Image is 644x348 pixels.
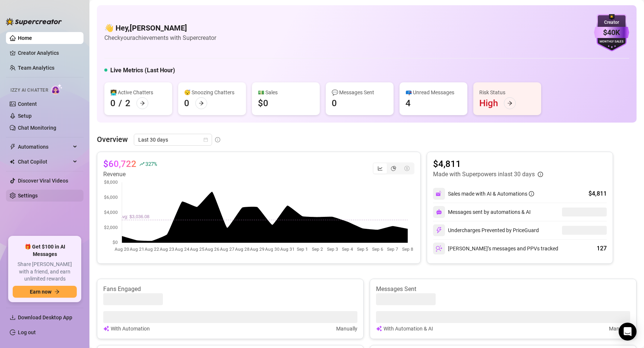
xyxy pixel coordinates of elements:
button: Earn nowarrow-right [13,286,77,298]
span: info-circle [215,137,220,142]
a: Settings [18,193,38,199]
div: 👩‍💻 Active Chatters [110,88,166,97]
span: arrow-right [507,101,512,106]
a: Home [18,35,32,41]
article: With Automation & AI [383,325,433,333]
a: Setup [18,113,32,119]
img: svg%3e [436,227,442,234]
div: segmented control [373,162,414,174]
div: Creator [594,19,629,26]
span: Last 30 days [138,134,208,145]
a: Team Analytics [18,65,54,71]
div: $40K [594,27,629,38]
span: arrow-right [199,101,204,106]
div: 😴 Snoozing Chatters [184,88,240,97]
span: Share [PERSON_NAME] with a friend, and earn unlimited rewards [13,261,77,283]
div: 2 [125,97,130,109]
div: 📪 Unread Messages [405,88,461,97]
span: line-chart [378,166,383,171]
img: svg%3e [436,209,442,215]
a: Content [18,101,37,107]
div: 0 [110,97,116,109]
img: svg%3e [436,245,442,252]
article: Made with Superpowers in last 30 days [433,170,535,179]
span: 327 % [145,160,157,167]
span: Izzy AI Chatter [10,87,48,94]
a: Chat Monitoring [18,125,56,131]
span: arrow-right [140,101,145,106]
img: Chat Copilot [10,159,15,164]
div: 💬 Messages Sent [332,88,388,97]
article: Check your achievements with Supercreator [104,33,216,42]
article: $60,722 [103,158,136,170]
h5: Live Metrics (Last Hour) [110,66,175,75]
article: Fans Engaged [103,285,357,293]
div: Open Intercom Messenger [619,323,637,341]
span: Earn now [30,289,51,295]
span: info-circle [538,172,543,177]
a: Log out [18,329,36,335]
article: With Automation [111,325,150,333]
img: svg%3e [103,325,109,333]
article: Overview [97,134,128,145]
article: Messages Sent [376,285,630,293]
span: dollar-circle [404,166,410,171]
span: rise [139,161,145,167]
div: 127 [597,244,607,253]
article: $4,811 [433,158,543,170]
img: logo-BBDzfeDw.svg [6,18,62,25]
article: Revenue [103,170,157,179]
div: Monthly Sales [594,39,629,44]
div: Risk Status [479,88,535,97]
article: Manually [336,325,357,333]
span: Chat Copilot [18,156,71,168]
div: Sales made with AI & Automations [448,190,534,198]
div: Messages sent by automations & AI [433,206,531,218]
div: 0 [332,97,337,109]
span: info-circle [529,191,534,196]
span: download [10,314,16,320]
img: svg%3e [436,190,442,197]
div: $0 [258,97,268,109]
span: arrow-right [54,289,60,294]
div: [PERSON_NAME]’s messages and PPVs tracked [433,243,558,254]
span: pie-chart [391,166,396,171]
div: 💵 Sales [258,88,314,97]
a: Creator Analytics [18,47,78,59]
span: calendar [203,137,208,142]
span: thunderbolt [10,144,16,150]
img: purple-badge-B9DA21FR.svg [594,14,629,51]
h4: 👋 Hey, [PERSON_NAME] [104,23,216,33]
span: Download Desktop App [18,314,72,320]
div: $4,811 [588,189,607,198]
span: 🎁 Get $100 in AI Messages [13,243,77,258]
img: svg%3e [376,325,382,333]
div: 0 [184,97,189,109]
div: 4 [405,97,411,109]
div: Undercharges Prevented by PriceGuard [433,224,539,236]
img: AI Chatter [51,84,63,95]
a: Discover Viral Videos [18,178,68,184]
article: Manually [609,325,630,333]
span: Automations [18,141,71,153]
